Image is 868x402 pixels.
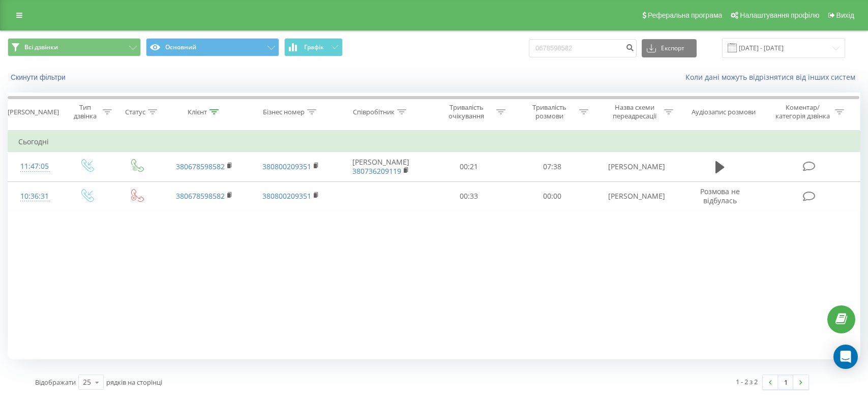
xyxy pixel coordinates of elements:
div: Статус [125,108,145,116]
button: Всі дзвінки [8,38,141,56]
button: Експорт [642,39,697,57]
td: [PERSON_NAME] [593,152,680,181]
button: Основний [146,38,279,56]
a: 380800209351 [262,191,311,201]
a: 380678598582 [176,162,225,171]
td: 00:33 [427,181,511,211]
div: Тривалість очікування [439,103,494,120]
span: Налаштування профілю [740,11,819,19]
div: 1 - 2 з 2 [736,377,758,387]
a: 380678598582 [176,191,225,201]
div: Назва схеми переадресації [607,103,662,120]
div: Клієнт [188,108,207,116]
div: Тип дзвінка [70,103,100,120]
a: 1 [778,375,793,389]
button: Графік [284,38,343,56]
div: Open Intercom Messenger [833,345,858,369]
div: Бізнес номер [263,108,305,116]
span: Відображати [35,378,76,387]
span: Вихід [836,11,854,19]
td: 07:38 [511,152,594,181]
button: Скинути фільтри [8,73,71,82]
span: Реферальна програма [648,11,723,19]
div: Тривалість розмови [522,103,577,120]
td: 00:21 [427,152,511,181]
span: Графік [304,44,324,51]
td: 00:00 [511,181,594,211]
td: [PERSON_NAME] [593,181,680,211]
span: Всі дзвінки [24,43,58,51]
div: Співробітник [353,108,395,116]
a: Коли дані можуть відрізнятися вiд інших систем [685,72,860,82]
span: Розмова не відбулась [700,187,740,205]
div: 11:47:05 [18,157,51,176]
a: 380800209351 [262,162,311,171]
span: рядків на сторінці [106,378,162,387]
a: 380736209119 [352,166,401,176]
div: [PERSON_NAME] [8,108,59,116]
td: Сьогодні [8,132,860,152]
div: 25 [83,377,91,387]
td: [PERSON_NAME] [334,152,427,181]
div: Аудіозапис розмови [692,108,756,116]
div: 10:36:31 [18,187,51,206]
input: Пошук за номером [529,39,637,57]
div: Коментар/категорія дзвінка [773,103,832,120]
